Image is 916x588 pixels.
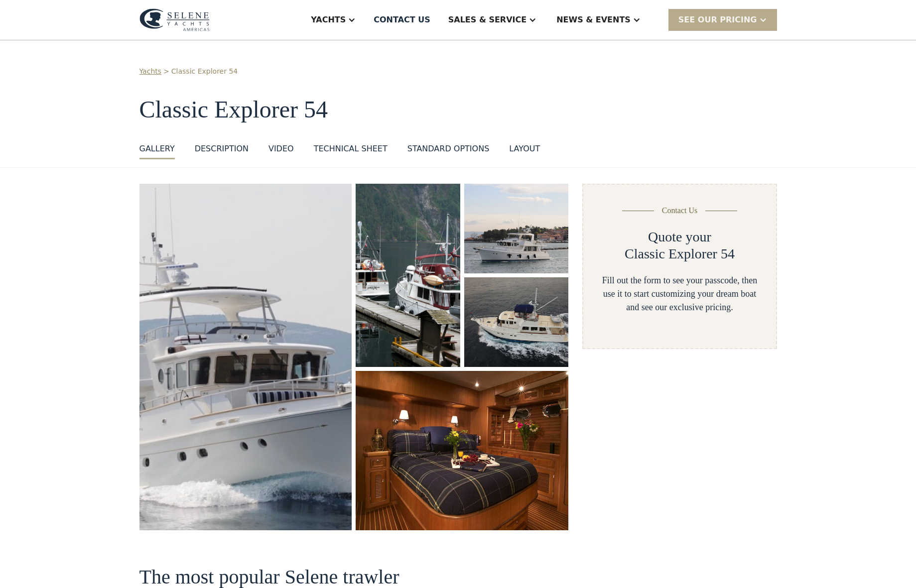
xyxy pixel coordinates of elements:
[268,143,294,159] a: VIDEO
[509,143,540,159] a: layout
[139,566,569,588] h3: The most popular Selene trawler
[139,143,175,159] a: GALLERY
[407,143,490,159] a: standard options
[464,277,569,367] a: open lightbox
[464,277,569,367] img: 50 foot motor yacht
[268,143,294,155] div: VIDEO
[139,66,162,77] a: Yachts
[582,184,777,349] form: Yacht Detail Page form
[662,205,698,217] div: Contact Us
[171,66,238,77] a: Classic Explorer 54
[648,229,711,245] h2: Quote your
[139,97,777,123] h1: Classic Explorer 54
[464,184,569,273] a: open lightbox
[139,184,352,530] img: 50 foot motor yacht
[163,66,169,77] div: >
[356,184,460,367] img: 50 foot motor yacht
[678,14,757,26] div: SEE Our Pricing
[668,9,777,30] div: SEE Our Pricing
[314,143,388,159] a: Technical sheet
[556,14,631,26] div: News & EVENTS
[599,274,760,314] div: Fill out the form to see your passcode, then use it to start customizing your dream boat and see ...
[139,184,352,530] a: open lightbox
[448,14,526,26] div: Sales & Service
[139,143,175,155] div: GALLERY
[356,371,568,530] img: 50 foot motor yacht
[464,184,569,273] img: 50 foot motor yacht
[195,143,249,159] a: DESCRIPTION
[374,14,430,26] div: Contact US
[407,143,490,155] div: standard options
[311,14,346,26] div: Yachts
[509,143,540,155] div: layout
[314,143,388,155] div: Technical sheet
[195,143,249,155] div: DESCRIPTION
[625,245,735,262] h2: Classic Explorer 54
[139,8,210,31] img: logo
[356,371,568,530] a: open lightbox
[356,184,460,367] a: open lightbox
